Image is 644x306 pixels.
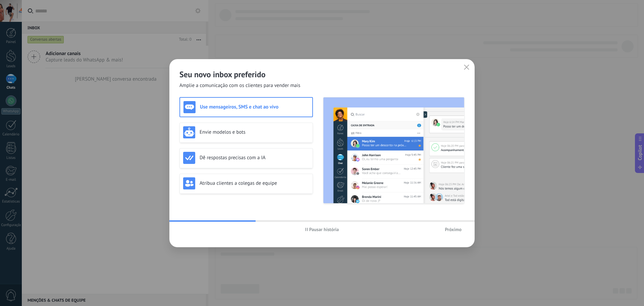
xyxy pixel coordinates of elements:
[302,224,342,234] button: Pausar história
[200,129,309,135] h3: Envie modelos e bots
[200,180,309,186] h3: Atribua clientes a colegas de equipe
[200,155,309,161] h3: Dê respostas precisas com a IA
[309,227,339,232] span: Pausar história
[179,82,300,89] span: Amplie a comunicação com os clientes para vender mais
[442,224,465,234] button: Próximo
[179,69,465,80] h2: Seu novo inbox preferido
[200,104,309,110] h3: Use mensageiros, SMS e chat ao vivo
[445,227,462,232] span: Próximo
